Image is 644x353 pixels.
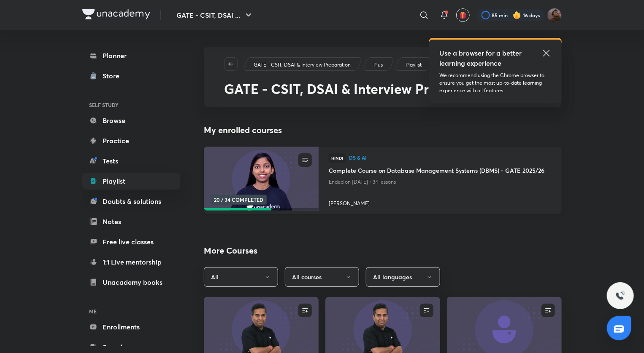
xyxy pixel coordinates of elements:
[82,112,180,129] a: Browse
[329,196,552,207] a: [PERSON_NAME]
[82,254,180,270] a: 1:1 Live mentorship
[349,155,552,161] a: DS & AI
[82,152,180,169] a: Tests
[82,173,180,190] a: Playlist
[329,166,552,176] a: Complete Course on Database Management Systems (DBMS) - GATE 2025/26
[459,11,467,19] img: avatar
[203,146,319,211] img: new-thumbnail
[82,213,180,230] a: Notes
[82,47,180,64] a: Planner
[204,267,278,287] button: All
[82,67,180,84] a: Store
[285,267,359,287] button: All courses
[366,267,440,287] button: All languages
[103,71,124,81] div: Store
[211,195,267,205] span: 20 / 34 COMPLETED
[82,274,180,291] a: Unacademy books
[252,61,352,69] a: GATE - CSIT, DSAI & Interview Preparation
[615,291,625,301] img: ttu
[439,72,552,94] p: We recommend using the Chrome browser to ensure you get the most up-to-date learning experience w...
[349,155,552,160] span: DS & AI
[171,7,259,24] button: GATE - CSIT, DSAI ...
[513,11,521,19] img: streak
[82,304,180,318] h6: ME
[204,244,562,257] h2: More Courses
[329,176,552,187] p: Ended on [DATE] • 34 lessons
[456,8,470,22] button: avatar
[406,61,422,69] p: Playlist
[204,124,562,136] h4: My enrolled courses
[82,233,180,250] a: Free live classes
[82,132,180,149] a: Practice
[82,318,180,335] a: Enrollments
[82,98,180,112] h6: SELF STUDY
[82,193,180,210] a: Doubts & solutions
[82,9,150,19] img: Company Logo
[439,48,523,68] h5: Use a browser for a better learning experience
[82,9,150,21] a: Company Logo
[204,147,319,214] a: new-thumbnail20 / 34 COMPLETED
[404,61,423,69] a: Playlist
[372,61,384,69] a: Plus
[254,61,351,69] p: GATE - CSIT, DSAI & Interview Preparation
[373,61,383,69] p: Plus
[224,80,504,114] span: GATE - CSIT, DSAI & Interview Preparation Database Management System
[329,153,346,163] span: Hindi
[547,8,562,22] img: Suryansh Singh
